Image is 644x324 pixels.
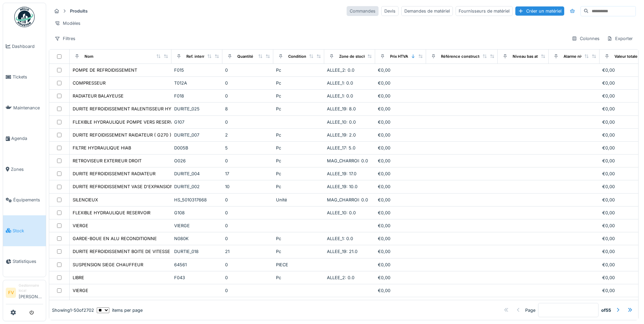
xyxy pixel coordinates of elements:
[378,262,423,268] div: €0,00
[378,248,423,255] div: €0,00
[73,158,142,164] div: RETROVISEUR EXTERIEUR DROIT
[19,283,43,303] li: [PERSON_NAME]
[174,197,220,203] div: HS_5010317668
[327,80,353,86] span: ALLEE_1: 0.0
[327,120,356,125] span: ALLEE_10: 0.0
[11,166,43,173] span: Zones
[378,222,423,229] div: €0,00
[276,93,321,99] div: Pc
[276,248,321,255] div: Pc
[327,158,368,163] span: MAG_CHARROI: 0.0
[174,210,220,216] div: G108
[378,67,423,73] div: €0,00
[513,54,549,59] div: Niveau bas atteint ?
[276,262,321,268] div: PIECE
[73,106,197,112] div: DURITE REFROIDISSEMENT RALENTISSEUR HYDRAULIQUE
[276,145,321,151] div: Pc
[327,68,354,73] span: ALLEE_2: 0.0
[378,145,423,151] div: €0,00
[225,274,271,281] div: 0
[186,54,208,59] div: Ref. interne
[13,228,43,234] span: Stock
[276,67,321,73] div: Pc
[225,248,271,255] div: 21
[14,7,35,27] img: Badge_color-CXgf-gQk.svg
[456,6,513,16] div: Fournisseurs de matériel
[3,185,46,216] a: Équipements
[237,54,253,59] div: Quantité
[327,93,353,98] span: ALLEE_1: 0.0
[174,222,220,229] div: VIERGE
[73,132,171,138] div: DURITE REFOIDISSEMENT RAIDATEUR ( G270 )
[327,249,357,254] span: ALLEE_19: 21.0
[52,18,84,28] div: Modèles
[12,43,43,50] span: Dashboard
[174,119,220,125] div: G107
[3,123,46,154] a: Agenda
[288,54,320,59] div: Conditionnement
[327,132,356,138] span: ALLEE_19: 2.0
[67,8,90,14] strong: Produits
[73,235,157,242] div: GARDE-BOUE EN ALU RECONDITIONNE
[276,197,321,203] div: Unité
[327,145,355,150] span: ALLEE_17: 5.0
[378,158,423,164] div: €0,00
[174,170,220,177] div: DURITE_004
[225,170,271,177] div: 17
[13,105,43,111] span: Maintenance
[276,274,321,281] div: Pc
[564,54,597,59] div: Alarme niveau bas
[225,197,271,203] div: 0
[378,197,423,203] div: €0,00
[52,307,94,313] div: Showing 1 - 50 of 2702
[73,274,84,281] div: LIBRE
[327,210,356,215] span: ALLEE_10: 0.0
[225,119,271,125] div: 0
[378,106,423,112] div: €0,00
[225,145,271,151] div: 5
[174,67,220,73] div: F015
[174,248,220,255] div: DURTIE_018
[3,31,46,62] a: Dashboard
[3,246,46,277] a: Statistiques
[52,34,78,43] div: Filtres
[569,34,603,43] div: Colonnes
[276,106,321,112] div: Pc
[174,106,220,112] div: DURITE_025
[174,274,220,281] div: F043
[378,170,423,177] div: €0,00
[327,171,356,176] span: ALLEE_19: 17.0
[174,145,220,151] div: D005B
[604,34,636,43] div: Exporter
[13,258,43,265] span: Statistiques
[73,119,180,125] div: FLEXIBLE HYDRAULIQUE POMPE VERS RESERVOIR
[327,184,357,189] span: ALLEE_19: 10.0
[13,197,43,203] span: Équipements
[378,93,423,99] div: €0,00
[225,132,271,138] div: 2
[174,183,220,190] div: DURITE_002
[225,80,271,86] div: 0
[73,145,131,151] div: FILTRE HYDRAULIQUE HIAB
[276,158,321,164] div: Pc
[174,235,220,242] div: N080K
[515,6,564,16] div: Créer un matériel
[339,54,372,59] div: Zone de stockage
[174,93,220,99] div: F018
[225,287,271,294] div: 0
[441,54,485,59] div: Référence constructeur
[73,210,150,216] div: FLEXIBLE HYDRAULIQUE RESERVOIR
[3,215,46,246] a: Stock
[225,67,271,73] div: 0
[225,222,271,229] div: 0
[225,158,271,164] div: 0
[601,307,611,313] strong: of 55
[327,106,356,111] span: ALLEE_19: 8.0
[73,183,173,190] div: DURITE REFROIDISSEMENT VASE D'EXPANSION
[390,54,408,59] div: Prix HTVA
[378,274,423,281] div: €0,00
[73,170,155,177] div: DURITE REFROIDISSEMENT RADIATEUR
[174,158,220,164] div: O026
[73,262,143,268] div: SUSPENSION SIEGE CHAUFFEUR
[276,170,321,177] div: Pc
